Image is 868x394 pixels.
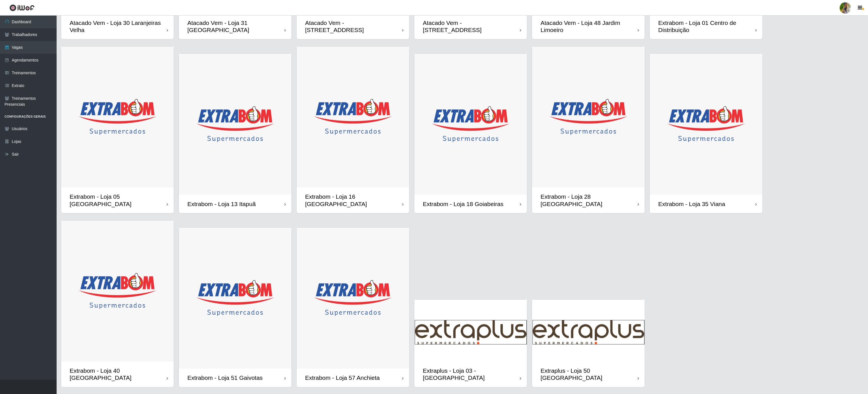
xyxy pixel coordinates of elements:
img: cardImg [414,300,527,361]
div: Extrabom - Loja 01 Centro de Distribuição [658,19,755,33]
div: Atacado Vem - Loja 48 Jardim Limoeiro [541,19,638,33]
div: Atacado Vem - [STREET_ADDRESS] [305,19,402,33]
img: cardImg [532,46,645,188]
div: Atacado Vem - Loja 31 [GEOGRAPHIC_DATA] [187,19,284,33]
a: Extrabom - Loja 51 Gaivotas [179,228,292,387]
img: cardImg [179,228,292,369]
a: Extrabom - Loja 16 [GEOGRAPHIC_DATA] [297,46,409,213]
div: Atacado Vem - [STREET_ADDRESS] [423,19,520,33]
div: Extrabom - Loja 51 Gaivotas [187,374,263,381]
a: Extrabom - Loja 28 [GEOGRAPHIC_DATA] [532,46,645,213]
a: Extrabom - Loja 40 [GEOGRAPHIC_DATA] [61,221,174,387]
img: cardImg [297,46,409,188]
div: Extrabom - Loja 16 [GEOGRAPHIC_DATA] [305,193,402,207]
a: Extrabom - Loja 57 Anchieta [297,228,409,387]
img: cardImg [414,54,527,195]
a: Extraplus - Loja 03 - [GEOGRAPHIC_DATA] [414,300,527,387]
div: Extraplus - Loja 50 [GEOGRAPHIC_DATA] [541,367,638,381]
div: Extrabom - Loja 18 Goiabeiras [423,200,503,207]
div: Extrabom - Loja 28 [GEOGRAPHIC_DATA] [541,193,638,207]
a: Extrabom - Loja 35 Viana [650,54,762,213]
div: Extrabom - Loja 35 Viana [658,200,725,207]
div: Extrabom - Loja 13 Itapuã [187,200,256,207]
img: cardImg [532,300,645,361]
a: Extrabom - Loja 05 [GEOGRAPHIC_DATA] [61,46,174,213]
a: Extraplus - Loja 50 [GEOGRAPHIC_DATA] [532,300,645,387]
img: cardImg [297,228,409,369]
div: Extrabom - Loja 05 [GEOGRAPHIC_DATA] [70,193,167,207]
a: Extrabom - Loja 18 Goiabeiras [414,54,527,213]
img: cardImg [179,54,292,195]
a: Extrabom - Loja 13 Itapuã [179,54,292,213]
img: cardImg [61,221,174,362]
img: CoreUI Logo [9,4,35,11]
div: Extrabom - Loja 57 Anchieta [305,374,380,381]
img: cardImg [650,54,762,195]
div: Extrabom - Loja 40 [GEOGRAPHIC_DATA] [70,367,167,381]
div: Atacado Vem - Loja 30 Laranjeiras Velha [70,19,167,33]
div: Extraplus - Loja 03 - [GEOGRAPHIC_DATA] [423,367,520,381]
img: cardImg [61,46,174,188]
